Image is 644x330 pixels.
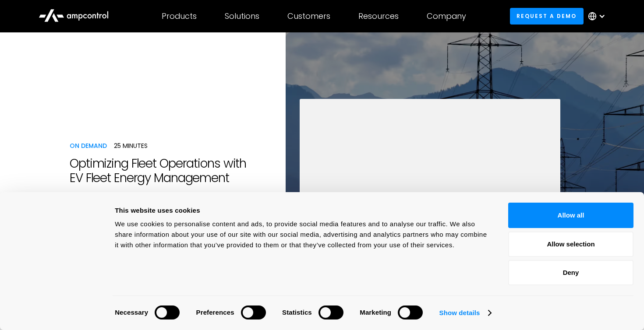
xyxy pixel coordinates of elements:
[115,309,148,316] strong: Necessary
[287,11,330,21] div: Customers
[115,219,488,250] div: We use cookies to personalise content and ads, to provide social media features and to analyse ou...
[427,11,466,21] div: Company
[508,232,633,257] button: Allow selection
[360,309,391,316] strong: Marketing
[358,11,399,21] div: Resources
[70,141,107,151] div: ON DemanD
[114,141,148,151] div: 25 Minutes
[307,113,553,260] iframe: Form 0
[510,8,584,24] a: Request a demo
[196,309,234,316] strong: Preferences
[115,205,488,216] div: This website uses cookies
[162,11,197,21] div: Products
[282,309,312,316] strong: Statistics
[225,11,259,21] div: Solutions
[70,156,272,186] h1: Optimizing Fleet Operations with EV Fleet Energy Management
[439,306,491,319] a: Show details
[508,260,633,285] button: Deny
[508,203,633,228] button: Allow all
